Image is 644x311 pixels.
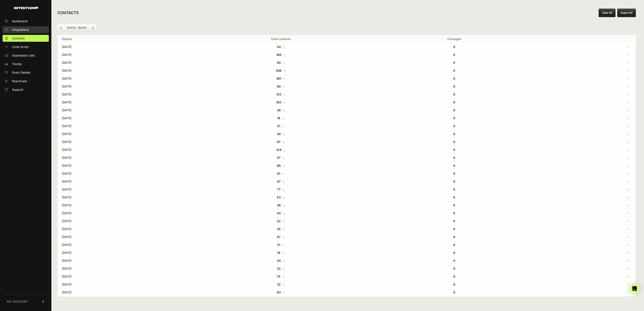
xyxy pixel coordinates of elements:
strong: 57 [277,156,280,159]
a: 90 [277,61,285,64]
strong: 0 [453,203,455,207]
th: Details [58,35,183,43]
a: 133 [276,92,286,96]
a: 97 [277,235,285,239]
strong: 124 [276,148,281,152]
a: 68 [277,164,285,167]
a: 38 [277,203,285,207]
span: Support [12,88,23,92]
strong: 0 [453,100,455,104]
strong: 0 [453,164,455,167]
strong: 38 [277,203,281,207]
a: 75 [277,275,285,278]
a: 22 [277,219,285,223]
td: [DATE] [58,114,183,122]
strong: 16 [277,116,280,120]
td: [DATE] [58,281,183,289]
a: Dashboard [3,18,49,25]
a: 61 [277,172,285,175]
a: 21 [277,124,285,128]
a: 26 [277,108,285,112]
strong: 0 [453,53,455,57]
strong: 0 [453,108,455,112]
strong: 63 [277,290,281,294]
a: Supression Lists [3,52,49,59]
a: Contacts [3,35,49,42]
strong: 32 [277,283,281,286]
strong: 0 [453,148,455,152]
strong: 0 [453,85,455,88]
strong: 0 [453,172,455,175]
a: 206 [276,69,286,72]
a: 32 [277,283,285,286]
img: Retention.com [14,7,38,9]
a: 53 [277,195,285,199]
td: [DATE] [58,257,183,265]
strong: 75 [277,275,280,278]
button: Export All [617,9,636,17]
a: 14 [277,251,285,254]
span: MY ACCOUNT [7,299,28,304]
a: 163 [276,100,286,104]
strong: 0 [453,235,455,239]
strong: 22 [277,219,281,223]
a: 168 [276,53,286,57]
strong: 0 [453,259,455,262]
a: 20 [277,259,285,262]
strong: 54 [277,45,281,49]
td: [DATE] [58,130,183,138]
a: 16 [277,116,285,120]
a: 22 [277,267,285,270]
strong: 163 [276,100,281,104]
td: [DATE] [58,249,183,257]
strong: 0 [453,140,455,144]
strong: 77 [277,187,280,191]
strong: 0 [453,69,455,72]
a: Reactivate [3,78,49,85]
td: [DATE] [58,83,183,91]
span: Contacts [12,36,25,40]
strong: 0 [453,77,455,80]
td: [DATE] [58,138,183,146]
th: Total contacts [183,35,378,43]
a: 90 [277,85,285,88]
strong: 0 [453,283,455,286]
strong: 0 [453,45,455,49]
strong: 39 [277,132,281,136]
a: 124 [276,148,286,152]
strong: 97 [277,140,280,144]
strong: 0 [453,275,455,278]
a: 63 [277,290,285,294]
strong: 0 [453,92,455,96]
strong: 0 [453,124,455,128]
a: 42 [277,227,285,231]
strong: 0 [453,187,455,191]
strong: 90 [277,61,281,64]
td: [DATE] [58,265,183,273]
a: 97 [277,140,285,144]
th: Overages [379,35,530,43]
strong: 0 [453,180,455,183]
strong: 61 [277,172,280,175]
strong: 14 [277,251,280,254]
strong: 68 [277,164,281,167]
td: [DATE] [58,75,183,83]
td: [DATE] [58,67,183,75]
strong: 26 [277,108,281,112]
span: Reactivate [12,79,27,83]
a: Integrations [3,26,49,33]
td: [DATE] [58,289,183,296]
td: [DATE] [58,241,183,249]
strong: 21 [277,124,280,128]
strong: 42 [277,227,281,231]
td: [DATE] [58,43,183,51]
strong: 0 [453,211,455,215]
a: 54 [277,45,285,49]
strong: 0 [453,227,455,231]
div: Open Intercom Messenger [629,284,640,294]
a: 39 [277,132,285,136]
td: [DATE] [58,209,183,217]
td: [DATE] [58,59,183,67]
td: [DATE] [58,146,183,154]
strong: 0 [453,219,455,223]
